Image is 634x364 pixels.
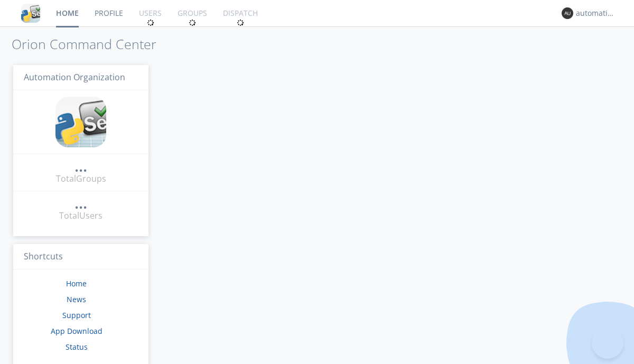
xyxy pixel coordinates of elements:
div: automation+atlas0003 [576,8,616,18]
div: Total Groups [56,173,106,185]
div: ... [74,161,87,171]
img: cddb5a64eb264b2086981ab96f4c1ba7 [21,4,40,23]
a: ... [74,198,87,210]
img: cddb5a64eb264b2086981ab96f4c1ba7 [55,97,106,147]
a: Support [62,310,91,320]
img: spin.svg [147,19,154,26]
iframe: Toggle Customer Support [592,327,623,359]
img: spin.svg [189,19,196,26]
a: Home [66,278,87,288]
a: Status [66,342,88,352]
div: Total Users [59,210,102,222]
img: 373638.png [562,7,573,19]
div: ... [74,198,87,208]
a: App Download [51,326,102,336]
h3: Shortcuts [13,244,148,270]
a: ... [74,161,87,173]
img: spin.svg [237,19,244,26]
a: News [67,294,86,304]
span: Automation Organization [24,71,125,83]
